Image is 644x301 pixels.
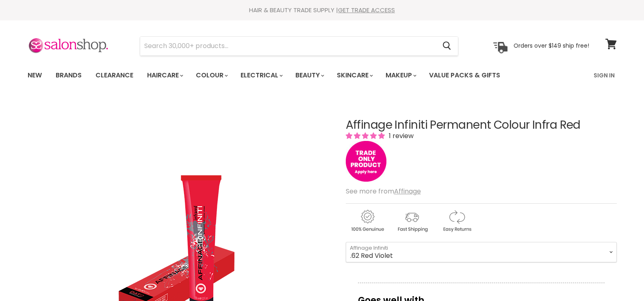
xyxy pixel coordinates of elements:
[514,42,589,49] p: Orders over $149 ship free!
[346,209,389,233] img: genuine.gif
[22,64,548,87] ul: Main menu
[140,37,436,55] input: Search
[289,67,329,84] a: Beauty
[22,67,48,84] a: New
[394,187,421,196] a: Affinage
[338,6,395,14] a: GET TRADE ACCESS
[17,64,627,87] nav: Main
[386,131,414,141] span: 1 review
[390,209,434,233] img: shipping.gif
[346,131,386,141] span: 5.00 stars
[436,37,458,55] button: Search
[346,141,386,182] img: tradeonly_small.jpg
[141,67,188,84] a: Haircare
[346,187,421,196] span: See more from
[589,67,620,84] a: Sign In
[423,67,506,84] a: Value Packs & Gifts
[331,67,378,84] a: Skincare
[190,67,233,84] a: Colour
[435,209,478,233] img: returns.gif
[234,67,288,84] a: Electrical
[50,67,88,84] a: Brands
[379,67,421,84] a: Makeup
[17,6,627,14] div: HAIR & BEAUTY TRADE SUPPLY |
[140,36,458,56] form: Product
[89,67,139,84] a: Clearance
[346,119,617,132] h1: Affinage Infiniti Permanent Colour Infra Red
